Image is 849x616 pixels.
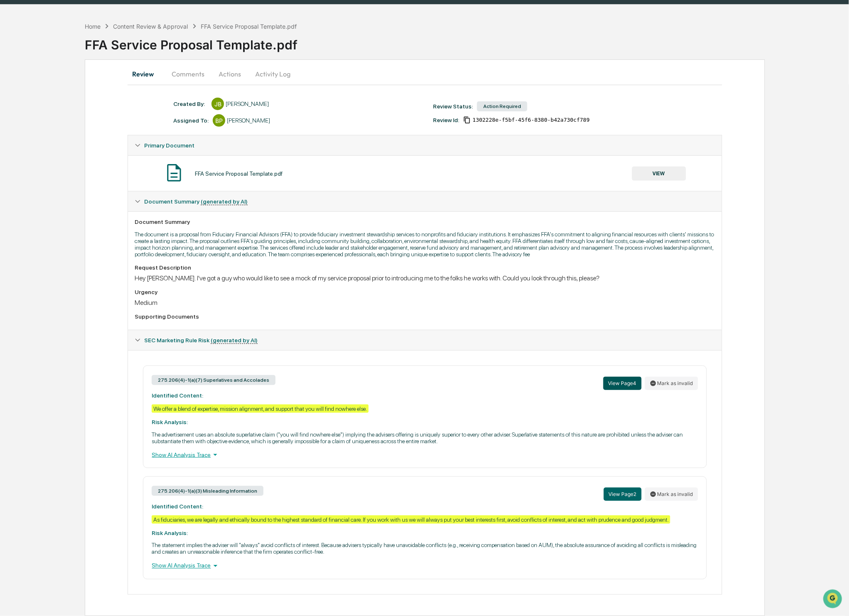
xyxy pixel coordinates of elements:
div: Show AI Analysis Trace [152,561,698,570]
div: BP [213,114,225,127]
div: FFA Service Proposal Template.pdf [195,170,283,177]
div: Medium [135,299,715,307]
img: Document Icon [164,162,185,183]
div: Content Review & Approval [113,23,188,30]
strong: Risk Analysis: [152,419,188,425]
strong: Risk Analysis: [152,530,188,536]
div: Primary Document [128,155,721,191]
button: Mark as invalid [645,488,698,501]
p: How can we help? [8,17,151,31]
div: FFA Service Proposal Template.pdf [85,31,849,52]
div: FFA Service Proposal Template.pdf [201,23,297,30]
div: JB [212,98,224,110]
button: Start new chat [141,66,151,76]
strong: Identified Content: [152,503,203,510]
div: Review Id: [433,117,459,123]
a: 🔎Data Lookup [5,117,56,132]
u: (generated by AI) [201,198,248,205]
div: Hey [PERSON_NAME]. I've got a guy who would like to see a mock of my service proposal prior to in... [135,274,715,282]
button: View Page2 [604,488,642,501]
a: 🗄️Attestations [57,101,106,116]
span: Document Summary [144,198,248,205]
span: 1302228e-f5bf-45f6-8380-b42a730cf789 [472,117,590,123]
button: Mark as invalid [645,377,698,390]
div: As fiduciaries, we are legally and ethically bound to the highest standard of financial care. If ... [152,515,670,524]
button: Comments [165,64,211,84]
p: The document is a proposal from Fiduciary Financial Advisors (FFA) to provide fiduciary investmen... [135,231,715,258]
img: 1746055101610-c473b297-6a78-478c-a979-82029cc54cd1 [8,64,23,79]
div: Action Required [477,101,527,111]
a: 🖐️Preclearance [5,101,57,116]
div: Supporting Documents [135,313,715,320]
div: We offer a blend of expertise, mission alignment, and support that you will find nowhere else. [152,405,369,413]
iframe: Open customer support [822,589,845,611]
div: [PERSON_NAME] [226,101,269,107]
div: SEC Marketing Rule Risk (generated by AI) [128,330,721,350]
div: 275.206(4)-1(a)(7) Superlatives and Accolades [152,375,276,385]
div: [PERSON_NAME] [227,117,270,124]
button: Activity Log [249,64,297,84]
span: Preclearance [17,105,54,113]
div: Home [85,23,101,30]
button: View Page4 [603,377,642,390]
div: Urgency [135,289,715,295]
span: SEC Marketing Rule Risk [144,337,258,344]
span: Copy Id [463,116,471,124]
a: Powered byPylon [59,140,101,147]
div: Document Summary (generated by AI) [128,350,721,594]
div: Document Summary [135,218,715,225]
div: 🖐️ [8,106,15,112]
span: Attestations [69,105,103,113]
span: Pylon [83,141,101,147]
p: The advertisement uses an absolute superlative claim ("you will find nowhere else") implying the ... [152,431,698,444]
div: 275.206(4)-1(a)(3) Misleading Information [152,486,263,496]
p: The statement implies the adviser will "always" avoid conflicts of interest. Because advisers typ... [152,542,698,555]
div: Primary Document [128,135,721,155]
button: VIEW [632,167,686,181]
div: Start new chat [28,64,136,72]
span: Data Lookup [17,120,52,129]
div: We're available if you need us! [28,72,105,79]
div: Document Summary (generated by AI) [128,191,721,211]
div: 🔎 [8,121,15,128]
div: Request Description [135,264,715,271]
div: Document Summary (generated by AI) [128,211,721,330]
div: Show AI Analysis Trace [152,450,698,459]
div: Created By: ‎ ‎ [173,101,207,107]
button: Actions [211,64,249,84]
div: 🗄️ [60,106,67,112]
div: Review Status: [433,103,473,110]
strong: Identified Content: [152,392,203,399]
div: Assigned To: [173,117,209,124]
div: secondary tabs example [128,64,722,84]
u: (generated by AI) [211,337,258,344]
button: Review [128,64,165,84]
span: Primary Document [144,142,194,149]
